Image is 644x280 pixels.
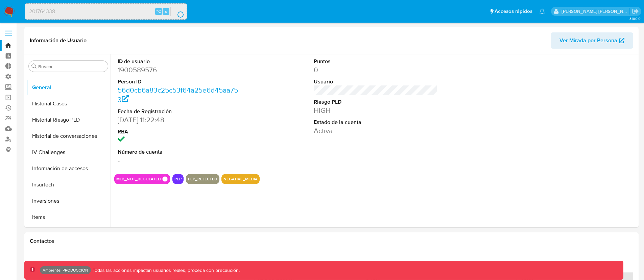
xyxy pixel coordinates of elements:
[495,8,532,15] span: Accesos rápidos
[632,8,639,15] a: Salir
[118,108,242,115] dt: Fecha de Registración
[314,106,438,115] dd: HIGH
[26,177,111,193] button: Insurtech
[539,8,545,14] a: Notificaciones
[156,8,161,15] span: ⌥
[562,8,630,15] p: victor.david@mercadolibre.com.co
[26,209,111,225] button: Items
[314,78,438,85] dt: Usuario
[118,148,242,156] dt: Número de cuenta
[118,78,242,85] dt: Person ID
[522,260,533,268] span: Chat
[118,156,242,165] dd: -
[118,128,242,135] dt: RBA
[91,267,240,274] p: Todas las acciones impactan usuarios reales, proceda con precaución.
[170,7,184,16] button: search-icon
[31,63,37,69] button: Buscar
[25,7,187,16] input: Buscar usuario o caso...
[314,65,438,75] dd: 0
[38,63,105,70] input: Buscar
[315,260,342,268] span: Soluciones
[118,85,238,104] a: 56d0cb6a83c25c53f64a25e6d45aa753
[559,32,617,49] span: Ver Mirada por Persona
[30,238,633,245] h1: Contactos
[26,144,111,160] button: IV Challenges
[26,225,111,241] button: KYC
[314,98,438,106] dt: Riesgo PLD
[26,160,111,177] button: Información de accesos
[26,128,111,144] button: Historial de conversaciones
[118,65,242,75] dd: 1900589576
[115,260,144,268] span: Historial CX
[118,58,242,65] dt: ID de usuario
[26,96,111,112] button: Historial Casos
[314,58,438,65] dt: Puntos
[30,37,87,44] h1: Información de Usuario
[118,115,242,125] dd: [DATE] 11:22:48
[165,8,167,15] span: s
[314,126,438,135] dd: Activa
[314,119,438,126] dt: Estado de la cuenta
[551,32,633,49] button: Ver Mirada por Persona
[26,112,111,128] button: Historial Riesgo PLD
[26,79,111,96] button: General
[43,269,88,272] p: Ambiente: PRODUCCIÓN
[26,193,111,209] button: Inversiones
